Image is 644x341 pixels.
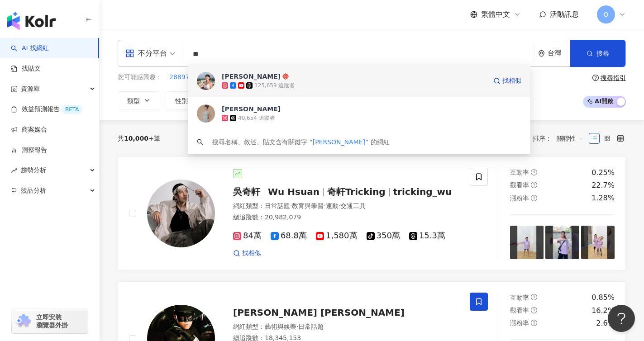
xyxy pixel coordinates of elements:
[265,323,296,330] span: 藝術與娛樂
[147,180,215,247] img: KOL Avatar
[233,322,459,332] div: 網紅類型 ：
[233,202,459,211] div: 網紅類型 ：
[242,249,261,258] span: 找相似
[367,231,400,241] span: 350萬
[298,323,324,330] span: 日常話題
[481,9,510,19] span: 繁體中文
[268,186,320,197] span: Wu Hsuan
[11,44,49,53] a: searchAI 找網紅
[570,40,625,67] button: 搜尋
[592,75,599,81] span: question-circle
[510,294,529,301] span: 互動率
[592,293,615,303] div: 0.85%
[118,91,160,109] button: 類型
[531,320,537,326] span: question-circle
[510,319,529,327] span: 漲粉率
[169,72,190,82] button: 28897
[175,97,188,104] span: 性別
[197,139,203,145] span: search
[592,180,615,190] div: 22.7%
[118,135,160,142] div: 共 筆
[603,9,608,19] span: O
[124,135,154,142] span: 10,000+
[531,182,537,188] span: question-circle
[11,167,17,174] span: rise
[36,313,68,329] span: 立即安裝 瀏覽器外掛
[197,104,215,123] img: KOL Avatar
[118,156,626,271] a: KOL Avatar吳奇軒Wu Hsuan奇軒Trickingtricking_wu網紅類型：日常話題·教育與學習·運動·交通工具總追蹤數：20,982,07984萬68.8萬1,580萬350...
[339,202,340,209] span: ·
[313,138,365,146] span: [PERSON_NAME]
[550,10,579,19] span: 活動訊息
[510,194,529,202] span: 漲粉率
[296,323,298,330] span: ·
[125,46,167,61] div: 不分平台
[222,104,281,114] div: [PERSON_NAME]
[292,202,324,209] span: 教育與學習
[11,125,47,134] a: 商案媒合
[166,91,208,109] button: 性別
[393,186,452,197] span: tricking_wu
[592,306,615,316] div: 16.2%
[265,202,290,209] span: 日常話題
[531,294,537,300] span: question-circle
[233,249,261,258] a: 找相似
[596,50,609,57] span: 搜尋
[340,202,366,209] span: 交通工具
[592,168,615,178] div: 0.25%
[493,72,521,90] a: 找相似
[212,137,390,147] div: 搜尋名稱、敘述、貼文含有關鍵字 “ ” 的網紅
[238,114,275,122] div: 40,654 追蹤者
[545,226,579,259] img: post-image
[233,186,260,197] span: 吳奇軒
[118,73,162,82] span: 您可能感興趣：
[531,307,537,313] span: question-circle
[502,76,521,85] span: 找相似
[316,231,358,241] span: 1,580萬
[11,146,47,155] a: 洞察報告
[12,309,88,333] a: chrome extension立即安裝 瀏覽器外掛
[510,181,529,189] span: 觀看率
[510,226,544,259] img: post-image
[324,202,325,209] span: ·
[510,307,529,314] span: 觀看率
[326,202,339,209] span: 運動
[290,202,292,209] span: ·
[21,160,46,180] span: 趨勢分析
[601,74,626,81] div: 搜尋指引
[125,49,134,58] span: appstore
[11,105,82,114] a: 效益預測報告BETA
[127,97,140,104] span: 類型
[169,73,190,82] span: 28897
[11,64,41,73] a: 找貼文
[531,169,537,175] span: question-circle
[557,131,584,146] span: 關聯性
[327,186,386,197] span: 奇軒Tricking
[197,72,215,90] img: KOL Avatar
[608,305,635,332] iframe: Help Scout Beacon - Open
[533,131,589,146] div: 排序：
[409,231,445,241] span: 15.3萬
[531,195,537,201] span: question-circle
[548,49,570,57] div: 台灣
[233,307,405,318] span: [PERSON_NAME] [PERSON_NAME]
[581,226,615,259] img: post-image
[233,231,262,241] span: 84萬
[222,72,281,81] div: [PERSON_NAME]
[596,318,615,328] div: 2.6%
[233,213,459,222] div: 總追蹤數 ： 20,982,079
[14,314,32,328] img: chrome extension
[510,169,529,176] span: 互動率
[538,50,545,57] span: environment
[21,180,46,201] span: 競品分析
[271,231,307,241] span: 68.8萬
[21,79,40,99] span: 資源庫
[7,12,56,30] img: logo
[254,82,295,90] div: 125,659 追蹤者
[592,193,615,203] div: 1.28%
